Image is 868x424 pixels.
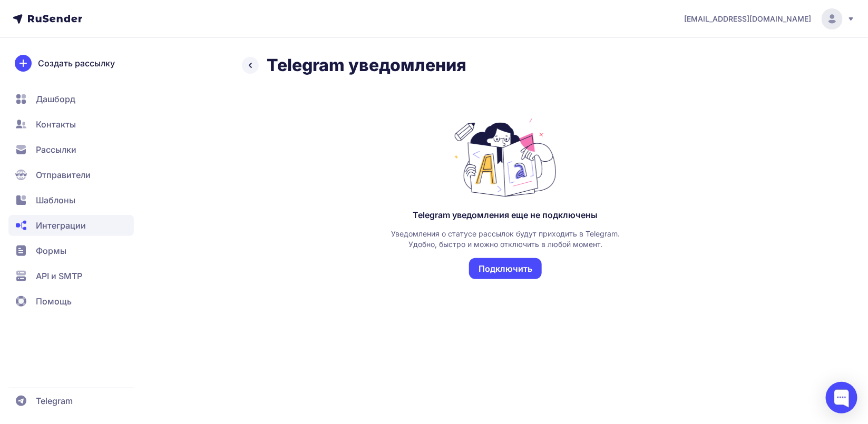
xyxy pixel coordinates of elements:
[267,55,467,76] h2: Telegram уведомления
[413,210,598,220] div: Telegram уведомления еще не подключены
[36,295,72,308] span: Помощь
[38,57,115,70] span: Создать рассылку
[36,219,86,232] span: Интеграции
[469,258,542,279] button: Подключить
[36,194,75,206] span: Шаблоны
[36,395,73,407] span: Telegram
[36,118,76,131] span: Контакты
[8,390,134,411] a: Telegram
[36,93,75,105] span: Дашборд
[453,118,558,197] img: Telegram уведомления
[389,229,621,250] div: Уведомления о статусе рассылок будут приходить в Telegram. Удобно, быстро и можно отключить в люб...
[36,244,66,257] span: Формы
[684,14,811,24] span: [EMAIL_ADDRESS][DOMAIN_NAME]
[36,143,76,156] span: Рассылки
[36,270,82,282] span: API и SMTP
[36,169,91,181] span: Отправители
